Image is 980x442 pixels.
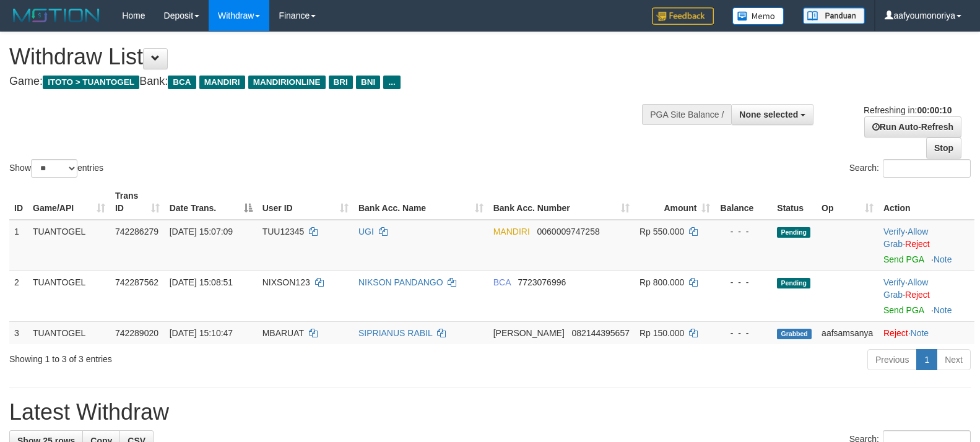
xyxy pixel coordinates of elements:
a: Next [937,349,971,370]
span: [DATE] 15:08:51 [170,277,233,287]
input: Search: [883,159,971,178]
span: Rp 550.000 [640,227,684,236]
span: Copy 7723076996 to clipboard [518,277,566,287]
th: Bank Acc. Number: activate to sort column ascending [488,184,635,220]
span: [DATE] 15:07:09 [170,227,233,236]
a: Run Auto-Refresh [864,116,961,137]
span: · [883,277,928,300]
a: Verify [883,227,905,236]
h1: Latest Withdraw [9,400,971,425]
div: - - - [720,225,767,238]
span: BNI [356,76,380,89]
span: Copy 0060009747258 to clipboard [537,227,600,236]
th: Status [772,184,817,220]
span: NIXSON123 [262,277,310,287]
span: MANDIRI [493,227,530,236]
a: Previous [867,349,917,370]
th: Game/API: activate to sort column ascending [28,184,110,220]
span: None selected [739,110,798,119]
th: Action [878,184,974,220]
span: 742289020 [115,328,158,338]
a: Verify [883,277,905,287]
td: TUANTOGEL [28,271,110,321]
div: Showing 1 to 3 of 3 entries [9,348,399,365]
strong: 00:00:10 [917,105,952,115]
td: 2 [9,271,28,321]
span: Rp 150.000 [640,328,684,338]
td: · [878,321,974,344]
span: BCA [168,76,196,89]
th: Balance [715,184,772,220]
span: Refreshing in: [864,105,952,115]
span: MANDIRI [199,76,245,89]
th: Trans ID: activate to sort column ascending [110,184,165,220]
th: Date Trans.: activate to sort column descending [165,184,258,220]
th: User ID: activate to sort column ascending [258,184,353,220]
span: Rp 800.000 [640,277,684,287]
img: MOTION_logo.png [9,6,103,25]
a: Send PGA [883,254,924,264]
a: Note [911,328,929,338]
span: · [883,227,928,249]
a: UGI [358,227,374,236]
th: ID [9,184,28,220]
span: ITOTO > TUANTOGEL [43,76,139,89]
span: Pending [777,278,810,288]
td: · · [878,271,974,321]
th: Op: activate to sort column ascending [817,184,878,220]
a: Reject [883,328,908,338]
td: aafsamsanya [817,321,878,344]
td: TUANTOGEL [28,321,110,344]
span: 742286279 [115,227,158,236]
a: Note [934,305,952,315]
img: Feedback.jpg [652,7,714,25]
a: SIPRIANUS RABIL [358,328,432,338]
td: TUANTOGEL [28,220,110,271]
span: TUU12345 [262,227,305,236]
button: None selected [731,104,813,125]
span: Pending [777,227,810,238]
td: 1 [9,220,28,271]
a: Allow Grab [883,277,928,300]
span: [PERSON_NAME] [493,328,565,338]
a: Stop [926,137,961,158]
select: Showentries [31,159,77,178]
a: Reject [905,290,930,300]
img: panduan.png [803,7,865,24]
th: Amount: activate to sort column ascending [635,184,715,220]
div: PGA Site Balance / [642,104,731,125]
span: [DATE] 15:10:47 [170,328,233,338]
img: Button%20Memo.svg [732,7,784,25]
span: BCA [493,277,511,287]
h4: Game: Bank: [9,76,641,88]
label: Search: [849,159,971,178]
span: BRI [329,76,353,89]
th: Bank Acc. Name: activate to sort column ascending [353,184,488,220]
span: 742287562 [115,277,158,287]
a: Send PGA [883,305,924,315]
a: 1 [916,349,937,370]
span: ... [383,76,400,89]
a: NIKSON PANDANGO [358,277,443,287]
span: Copy 082144395657 to clipboard [572,328,630,338]
span: MANDIRIONLINE [248,76,326,89]
td: · · [878,220,974,271]
a: Allow Grab [883,227,928,249]
h1: Withdraw List [9,45,641,69]
a: Note [934,254,952,264]
a: Reject [905,239,930,249]
span: Grabbed [777,329,812,339]
td: 3 [9,321,28,344]
div: - - - [720,327,767,339]
span: MBARUAT [262,328,304,338]
div: - - - [720,276,767,288]
label: Show entries [9,159,103,178]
